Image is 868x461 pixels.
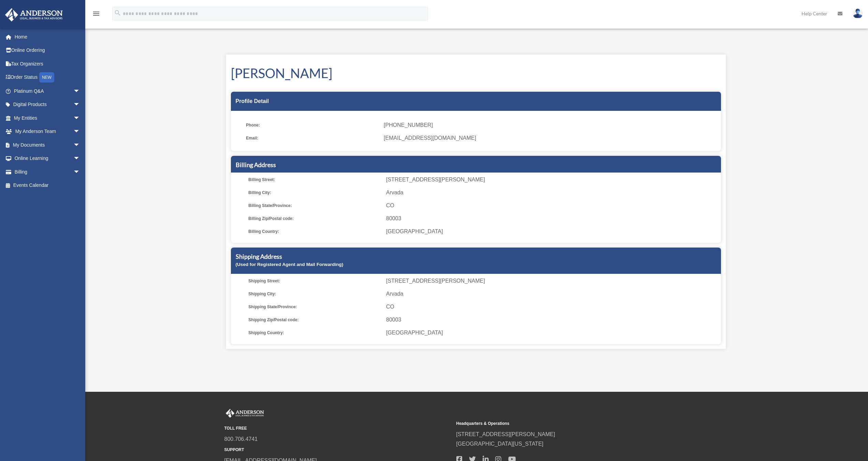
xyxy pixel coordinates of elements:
[5,179,90,192] a: Events Calendar
[248,188,381,197] span: Billing City:
[386,276,718,286] span: [STREET_ADDRESS][PERSON_NAME]
[39,72,54,83] div: NEW
[73,98,87,112] span: arrow_drop_down
[248,276,381,286] span: Shipping Street:
[456,431,555,437] a: [STREET_ADDRESS][PERSON_NAME]
[224,425,452,432] small: TOLL FREE
[5,71,90,85] a: Order StatusNEW
[386,302,718,312] span: CO
[224,446,452,453] small: SUPPORT
[386,188,718,197] span: Arvada
[73,165,87,179] span: arrow_drop_down
[3,8,65,21] img: Anderson Advisors Platinum Portal
[5,44,90,57] a: Online Ordering
[248,201,381,210] span: Billing State/Province:
[248,315,381,325] span: Shipping Zip/Postal code:
[248,328,381,338] span: Shipping Country:
[248,289,381,299] span: Shipping City:
[5,57,90,71] a: Tax Organizers
[73,138,87,152] span: arrow_drop_down
[456,441,544,447] a: [GEOGRAPHIC_DATA][US_STATE]
[248,227,381,236] span: Billing Country:
[231,64,721,82] h1: [PERSON_NAME]
[384,133,716,143] span: [EMAIL_ADDRESS][DOMAIN_NAME]
[73,111,87,125] span: arrow_drop_down
[224,436,258,442] a: 800.706.4741
[5,98,90,111] a: Digital Productsarrow_drop_down
[386,315,718,325] span: 80003
[231,92,721,111] div: Profile Detail
[248,175,381,184] span: Billing Street:
[386,328,718,338] span: [GEOGRAPHIC_DATA]
[5,138,90,152] a: My Documentsarrow_drop_down
[456,420,683,427] small: Headquarters & Operations
[248,302,381,312] span: Shipping State/Province:
[386,227,718,236] span: [GEOGRAPHIC_DATA]
[384,120,716,130] span: [PHONE_NUMBER]
[73,125,87,139] span: arrow_drop_down
[246,133,379,143] span: Email:
[386,201,718,210] span: CO
[224,409,265,418] img: Anderson Advisors Platinum Portal
[5,111,90,125] a: My Entitiesarrow_drop_down
[5,125,90,138] a: My Anderson Teamarrow_drop_down
[5,152,90,165] a: Online Learningarrow_drop_down
[386,175,718,184] span: [STREET_ADDRESS][PERSON_NAME]
[114,9,121,17] i: search
[5,84,90,98] a: Platinum Q&Aarrow_drop_down
[236,252,716,261] h5: Shipping Address
[248,214,381,223] span: Billing Zip/Postal code:
[246,120,379,130] span: Phone:
[236,262,343,267] small: (Used for Registered Agent and Mail Forwarding)
[853,9,863,18] img: User Pic
[73,84,87,98] span: arrow_drop_down
[236,161,716,169] h5: Billing Address
[92,10,100,18] i: menu
[92,12,100,18] a: menu
[386,289,718,299] span: Arvada
[386,214,718,223] span: 80003
[5,30,90,44] a: Home
[73,152,87,166] span: arrow_drop_down
[5,165,90,179] a: Billingarrow_drop_down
